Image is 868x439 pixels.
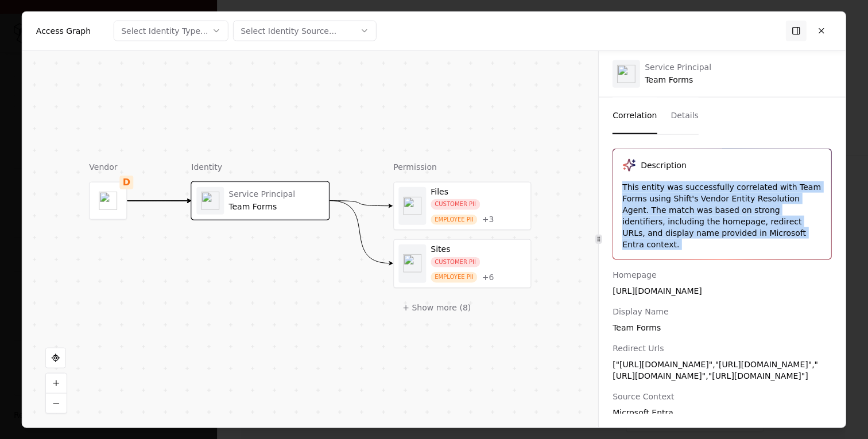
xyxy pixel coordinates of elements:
div: Team Forms [613,321,832,333]
div: D [119,175,133,189]
div: + 3 [482,215,494,225]
div: Redirect Urls [613,342,832,353]
div: Permission [393,161,531,172]
div: CUSTOMER PII [431,199,480,210]
button: +6 [482,272,494,282]
div: Description [641,159,687,170]
div: Homepage [613,269,832,280]
div: Display Name [613,305,832,317]
button: +3 [482,215,494,225]
div: Select Identity Type... [121,25,208,37]
button: Select Identity Source... [233,21,377,41]
div: Files [431,187,526,197]
div: Team Forms [645,63,711,85]
div: Identity [191,161,329,172]
button: + Show more (8) [393,297,480,317]
div: ["[URL][DOMAIN_NAME]","[URL][DOMAIN_NAME]","[URL][DOMAIN_NAME]","[URL][DOMAIN_NAME]"] [613,358,832,381]
button: Correlation [613,97,657,134]
div: Service Principal [228,189,324,200]
div: Sites [431,244,526,255]
button: Details [671,97,699,134]
div: CUSTOMER PII [431,257,480,267]
div: Source Context [613,390,832,402]
div: Service Principal [645,63,711,73]
div: Microsoft Entra [613,406,832,418]
div: + 6 [482,272,494,282]
div: EMPLOYEE PII [431,214,477,225]
button: Select Identity Type... [114,21,228,41]
div: Vendor [89,161,127,172]
div: EMPLOYEE PII [431,272,477,283]
div: Select Identity Source... [241,25,336,37]
img: entra [617,64,635,83]
div: Access Graph [36,25,91,37]
div: This entity was successfully correlated with Team Forms using Shift's Vendor Entity Resolution Ag... [622,181,822,250]
div: Team Forms [228,201,324,212]
div: [URL][DOMAIN_NAME] [613,285,832,296]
